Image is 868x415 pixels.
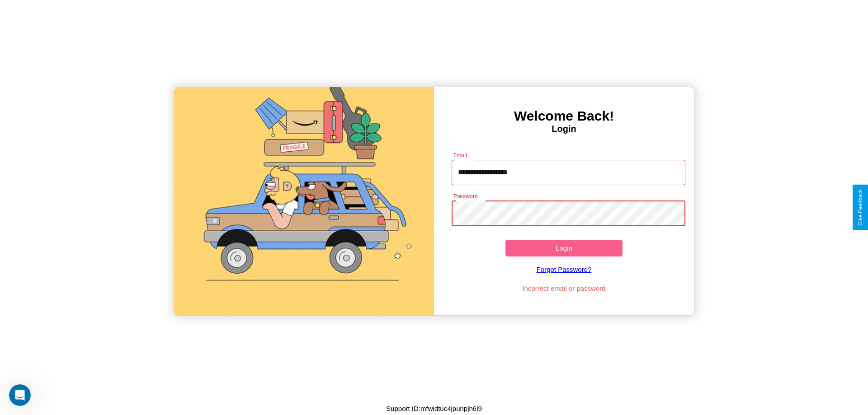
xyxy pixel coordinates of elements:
iframe: Intercom live chat [9,384,31,406]
p: Support ID: mfwidtuc4jpunpjh6i9 [386,402,482,415]
button: Login [505,240,623,256]
label: Email [453,151,467,159]
a: Forgot Password? [447,256,681,282]
div: Give Feedback [857,189,863,226]
h4: Login [434,124,694,134]
img: gif [174,87,434,315]
label: Password [453,192,477,200]
h3: Welcome Back! [434,108,694,124]
p: Incorrect email or password [447,282,681,294]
